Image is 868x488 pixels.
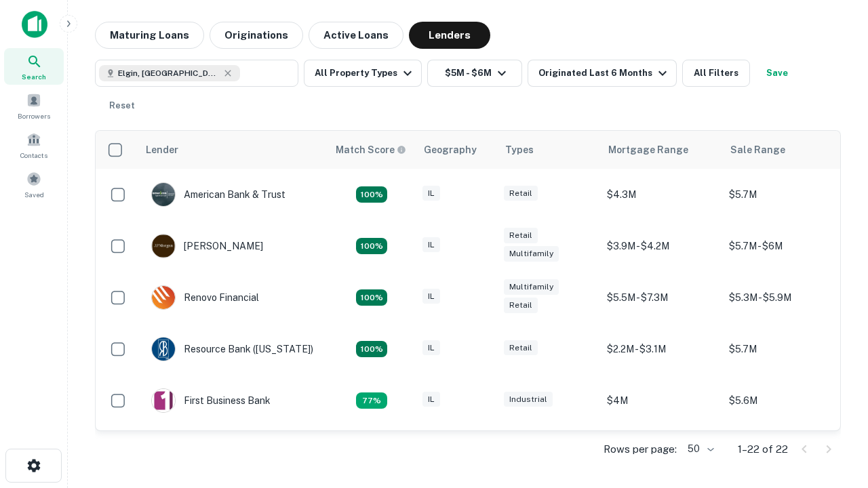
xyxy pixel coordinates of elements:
p: Rows per page: [604,441,677,457]
button: $5M - $6M [427,60,522,87]
span: Search [22,71,46,82]
img: picture [152,183,175,206]
div: IL [422,289,440,304]
div: Matching Properties: 4, hasApolloMatch: undefined [356,341,387,357]
div: Originated Last 6 Months [538,65,671,81]
div: Matching Properties: 4, hasApolloMatch: undefined [356,289,387,306]
th: Geography [416,131,497,169]
div: First Business Bank [151,388,271,413]
div: Mortgage Range [608,142,688,158]
td: $5.7M - $6M [722,220,844,272]
td: $5.5M - $7.3M [600,272,722,323]
th: Capitalize uses an advanced AI algorithm to match your search with the best lender. The match sco... [328,131,416,169]
span: Contacts [20,150,47,161]
div: [PERSON_NAME] [151,234,263,258]
td: $5.7M [722,323,844,375]
img: picture [152,235,175,258]
div: Types [505,142,534,158]
span: Elgin, [GEOGRAPHIC_DATA], [GEOGRAPHIC_DATA] [118,67,220,79]
td: $4M [600,375,722,426]
div: Geography [424,142,477,158]
td: $5.1M [722,426,844,478]
div: Resource Bank ([US_STATE]) [151,337,313,361]
div: Industrial [504,392,553,407]
a: Search [4,48,64,85]
div: Matching Properties: 3, hasApolloMatch: undefined [356,392,387,409]
td: $3.1M [600,426,722,478]
iframe: Chat Widget [800,336,868,401]
td: $5.3M - $5.9M [722,272,844,323]
td: $3.9M - $4.2M [600,220,722,272]
div: Capitalize uses an advanced AI algorithm to match your search with the best lender. The match sco... [336,142,406,157]
img: picture [152,389,175,412]
td: $5.7M [722,169,844,220]
div: Lender [146,142,178,158]
button: Originations [210,22,303,49]
div: IL [422,186,440,201]
img: capitalize-icon.png [22,11,47,38]
button: Save your search to get updates of matches that match your search criteria. [755,60,799,87]
div: Retail [504,298,538,313]
button: Reset [100,92,144,119]
button: Active Loans [309,22,403,49]
td: $5.6M [722,375,844,426]
img: picture [152,286,175,309]
div: Retail [504,186,538,201]
div: 50 [682,439,716,459]
div: IL [422,340,440,356]
th: Sale Range [722,131,844,169]
div: Matching Properties: 4, hasApolloMatch: undefined [356,238,387,254]
div: Sale Range [730,142,785,158]
a: Contacts [4,127,64,163]
a: Borrowers [4,87,64,124]
th: Lender [138,131,328,169]
button: All Filters [682,60,750,87]
button: Originated Last 6 Months [528,60,677,87]
button: Lenders [409,22,490,49]
div: Multifamily [504,279,559,295]
img: picture [152,338,175,361]
td: $2.2M - $3.1M [600,323,722,375]
div: Retail [504,228,538,243]
div: Multifamily [504,246,559,262]
span: Borrowers [18,110,50,121]
div: Retail [504,340,538,356]
div: IL [422,237,440,253]
button: Maturing Loans [95,22,204,49]
div: American Bank & Trust [151,182,285,207]
div: Renovo Financial [151,285,259,310]
p: 1–22 of 22 [738,441,788,457]
h6: Match Score [336,142,403,157]
span: Saved [24,189,44,200]
td: $4.3M [600,169,722,220]
div: IL [422,392,440,407]
button: All Property Types [304,60,422,87]
th: Types [497,131,600,169]
th: Mortgage Range [600,131,722,169]
a: Saved [4,166,64,203]
div: Matching Properties: 7, hasApolloMatch: undefined [356,186,387,203]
